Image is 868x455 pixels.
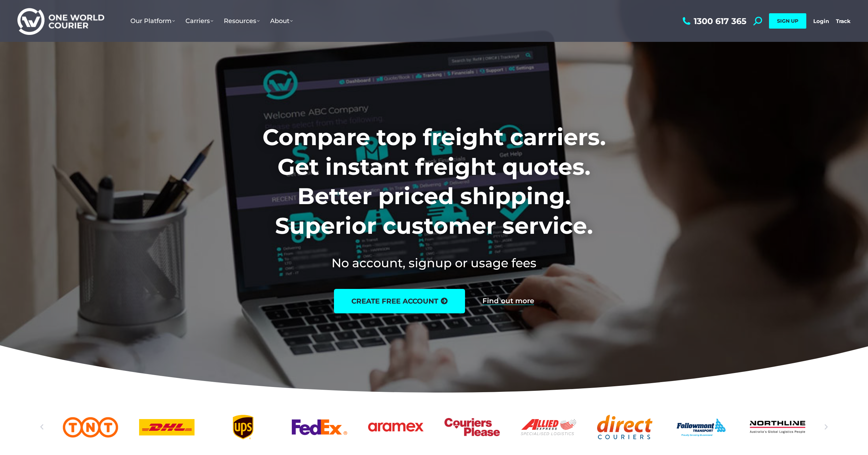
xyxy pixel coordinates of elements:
a: DHl logo [139,415,195,439]
div: 4 / 25 [215,415,271,439]
a: SIGN UP [769,13,806,29]
span: SIGN UP [777,18,798,24]
span: Resources [224,17,260,25]
div: 3 / 25 [139,415,195,439]
a: Track [836,18,851,24]
div: 6 / 25 [368,415,424,439]
a: Find out more [482,297,534,305]
span: About [270,17,293,25]
a: Aramex_logo [368,415,424,439]
a: Northline logo [750,415,805,439]
a: Resources [219,10,265,32]
div: 11 / 25 [750,415,805,439]
a: UPS logo [215,415,271,439]
a: Carriers [180,10,219,32]
h2: No account, signup or usage fees [216,254,652,271]
a: About [265,10,298,32]
a: create free account [334,289,465,313]
span: Our Platform [130,17,175,25]
a: Allied Express logo [521,415,576,439]
div: 9 / 25 [597,415,653,439]
a: Login [813,18,829,24]
a: 1300 617 365 [681,17,746,25]
a: TNT logo Australian freight company [63,415,118,439]
a: Followmont transoirt web logo [673,415,729,439]
a: Couriers Please logo [444,415,500,439]
div: Slides [63,415,805,439]
a: Our Platform [125,10,180,32]
div: 5 / 25 [292,415,347,439]
h1: Compare top freight carriers. Get instant freight quotes. Better priced shipping. Superior custom... [216,122,652,240]
span: Carriers [185,17,213,25]
a: FedEx logo [292,415,347,439]
a: Direct Couriers logo [597,415,653,439]
div: 7 / 25 [444,415,500,439]
img: One World Courier [17,7,104,35]
div: 2 / 25 [63,415,118,439]
div: 10 / 25 [673,415,729,439]
div: 8 / 25 [521,415,576,439]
